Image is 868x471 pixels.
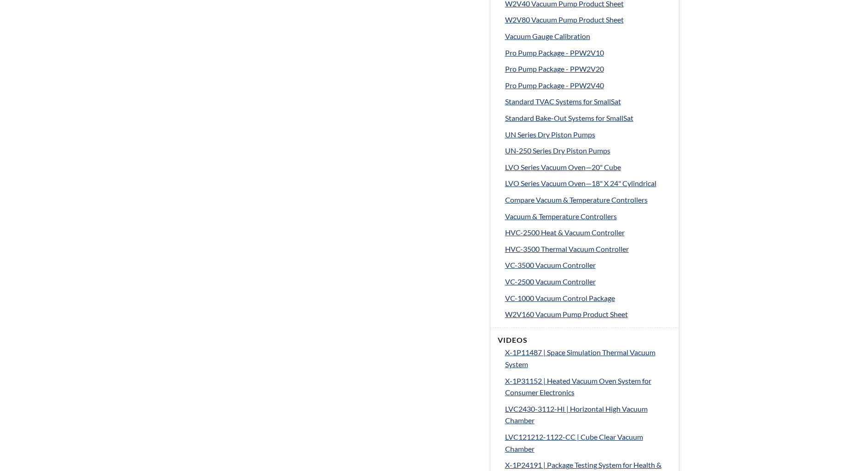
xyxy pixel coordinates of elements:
[505,129,672,141] a: UN Series Dry Piston Pumps
[505,48,604,57] span: Pro Pump Package - PPW2V10
[505,346,672,370] a: X-1P11487 | Space Simulation Thermal Vacuum System
[505,146,610,155] span: UN-250 Series Dry Piston Pumps
[505,81,604,90] span: Pro Pump Package - PPW2V40
[505,163,621,171] span: LVO Series Vacuum Oven—20" Cube
[505,177,672,189] a: LVO Series Vacuum Oven—18" X 24" Cylindrical
[505,161,672,173] a: LVO Series Vacuum Oven—20" Cube
[505,194,672,206] a: Compare Vacuum & Temperature Controllers
[505,15,624,24] span: W2V80 Vacuum Pump Product Sheet
[505,30,672,42] a: Vacuum Gauge Calibration
[505,375,672,398] a: X-1P31152 | Heated Vacuum Oven System for Consumer Electronics
[505,292,672,304] a: VC-1000 Vacuum Control Package
[505,79,672,91] a: Pro Pump Package - PPW2V40
[505,63,672,75] a: Pro Pump Package - PPW2V20
[505,348,655,369] span: X-1P11487 | Space Simulation Thermal Vacuum System
[505,243,672,255] a: HVC-3500 Thermal Vacuum Controller
[505,14,672,26] a: W2V80 Vacuum Pump Product Sheet
[505,210,672,222] a: Vacuum & Temperature Controllers
[505,228,625,237] span: HVC-2500 Heat & Vacuum Controller
[505,195,648,204] span: Compare Vacuum & Temperature Controllers
[505,259,672,271] a: VC-3500 Vacuum Controller
[505,244,629,253] span: HVC-3500 Thermal Vacuum Controller
[505,113,633,122] span: Standard Bake-Out Systems for SmallSat
[505,32,590,40] span: Vacuum Gauge Calibration
[505,96,672,108] a: Standard TVAC Systems for SmallSat
[505,432,643,453] span: LVC121212-1122-CC | Cube Clear Vacuum Chamber
[505,212,617,221] span: Vacuum & Temperature Controllers
[505,64,604,73] span: Pro Pump Package - PPW2V20
[505,47,672,59] a: Pro Pump Package - PPW2V10
[505,112,672,124] a: Standard Bake-Out Systems for SmallSat
[505,261,596,269] span: VC-3500 Vacuum Controller
[505,308,672,320] a: W2V160 Vacuum Pump Product Sheet
[505,431,672,454] a: LVC121212-1122-CC | Cube Clear Vacuum Chamber
[505,294,615,302] span: VC-1000 Vacuum Control Package
[505,276,672,288] a: VC-2500 Vacuum Controller
[505,179,656,187] span: LVO Series Vacuum Oven—18" X 24" Cylindrical
[505,376,651,397] span: X-1P31152 | Heated Vacuum Oven System for Consumer Electronics
[505,403,672,426] a: LVC2430-3112-HI | Horizontal High Vacuum Chamber
[505,404,648,425] span: LVC2430-3112-HI | Horizontal High Vacuum Chamber
[505,310,628,318] span: W2V160 Vacuum Pump Product Sheet
[505,130,595,139] span: UN Series Dry Piston Pumps
[505,227,672,238] a: HVC-2500 Heat & Vacuum Controller
[505,97,621,106] span: Standard TVAC Systems for SmallSat
[498,335,672,345] h4: Videos
[505,277,596,286] span: VC-2500 Vacuum Controller
[505,145,672,157] a: UN-250 Series Dry Piston Pumps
